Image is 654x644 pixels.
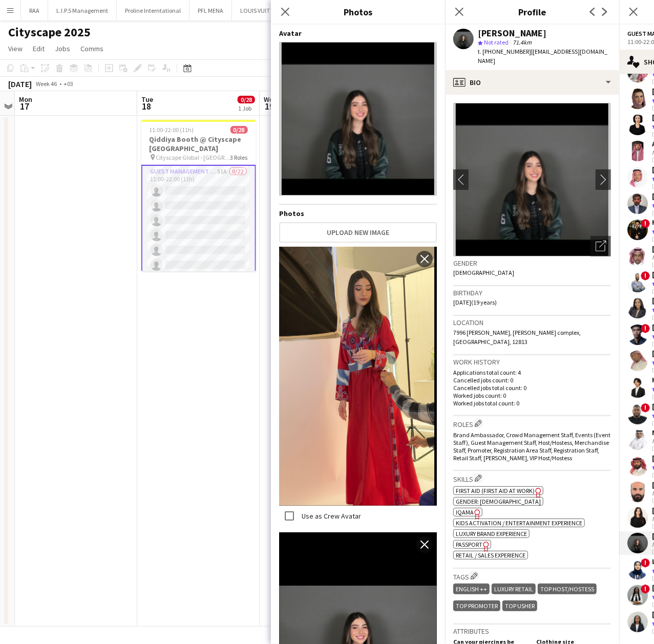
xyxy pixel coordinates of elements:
h4: Avatar [279,29,437,38]
span: IQAMA [456,508,474,516]
span: Brand Ambassador, Crowd Management Staff, Events (Event Staff), Guest Management Staff, Host/Host... [453,431,610,462]
span: Jobs [55,44,70,53]
div: TOP USHER [502,600,537,611]
h3: Skills [453,473,611,484]
span: Not rated [484,38,509,46]
span: 11:00-22:00 (11h) [150,126,194,134]
button: RAA [21,1,48,20]
div: Open photos pop-in [590,236,611,256]
h3: Profile [445,5,619,18]
h3: Tags [453,571,611,582]
a: Comms [76,42,108,55]
span: [DATE] (19 years) [453,298,497,306]
span: Passport [456,541,482,548]
span: Retail / Sales experience [456,551,525,559]
h3: Attributes [453,627,611,636]
span: Week 46 [34,80,59,88]
span: 7996 [PERSON_NAME], [PERSON_NAME] complex, [GEOGRAPHIC_DATA], 12813 [453,329,581,346]
p: Applications total count: 4 [453,369,611,376]
h3: Roles [453,418,611,429]
div: [PERSON_NAME] [478,29,546,38]
button: L.I.P.S Management [48,1,117,20]
img: Crew photo 1132873 [279,247,437,506]
span: Kids activation / Entertainment experience [456,519,582,527]
span: | [EMAIL_ADDRESS][DOMAIN_NAME] [478,48,607,65]
span: Comms [80,44,103,53]
app-job-card: 11:00-22:00 (11h)0/28Qiddiya Booth @ Cityscape [GEOGRAPHIC_DATA] Cityscape Global - [GEOGRAPHIC_D... [141,120,256,271]
button: Proline Interntational [117,1,189,20]
div: [DATE] [8,79,32,89]
div: ENGLISH ++ [453,584,490,594]
a: View [4,42,27,55]
span: 17 [17,100,32,112]
p: Cancelled jobs count: 0 [453,376,611,384]
span: ! [641,585,650,594]
span: [DEMOGRAPHIC_DATA] [453,269,514,276]
h3: Gender [453,259,611,268]
button: LOUIS VUITTON [232,1,291,20]
span: 0/28 [230,126,248,134]
div: TOP PROMOTER [453,600,500,611]
h4: Photos [279,209,437,218]
img: Crew avatar or photo [453,103,611,256]
span: ! [641,219,650,228]
div: +03 [64,80,73,88]
span: 0/28 [238,96,255,103]
span: Mon [19,95,32,104]
button: Upload new image [279,222,437,243]
a: Edit [29,42,49,55]
span: 3 Roles [230,154,248,161]
img: Crew avatar [279,42,437,196]
span: 18 [140,100,153,112]
div: LUXURY RETAIL [492,584,536,594]
span: Cityscape Global - [GEOGRAPHIC_DATA] [156,154,230,161]
app-card-role: Guest Management Staff51A0/2211:00-22:00 (11h) [141,165,256,513]
p: Worked jobs count: 0 [453,392,611,399]
button: PFL MENA [189,1,232,20]
span: ! [641,403,650,412]
h3: Qiddiya Booth @ Cityscape [GEOGRAPHIC_DATA] [141,135,256,153]
h3: Work history [453,357,611,367]
span: 19 [262,100,277,112]
h3: Birthday [453,288,611,297]
div: 1 Job [238,104,255,112]
a: Jobs [51,42,74,55]
span: t. [PHONE_NUMBER] [478,48,531,55]
span: ! [641,324,650,333]
span: Luxury brand experience [456,530,527,538]
span: 71.4km [511,38,534,46]
label: Use as Crew Avatar [300,511,361,521]
span: First Aid (First Aid At Work) [456,487,535,495]
p: Worked jobs total count: 0 [453,399,611,407]
span: Edit [33,44,45,53]
span: ! [641,271,650,280]
h3: Location [453,318,611,327]
span: Tue [141,95,153,104]
span: View [8,44,23,53]
div: Bio [445,70,619,95]
p: Cancelled jobs total count: 0 [453,384,611,392]
span: Wed [264,95,277,104]
div: TOP HOST/HOSTESS [538,584,597,594]
h3: Photos [271,5,445,18]
span: Gender: [DEMOGRAPHIC_DATA] [456,498,541,505]
span: ! [641,559,650,568]
h1: Cityscape 2025 [8,25,91,40]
